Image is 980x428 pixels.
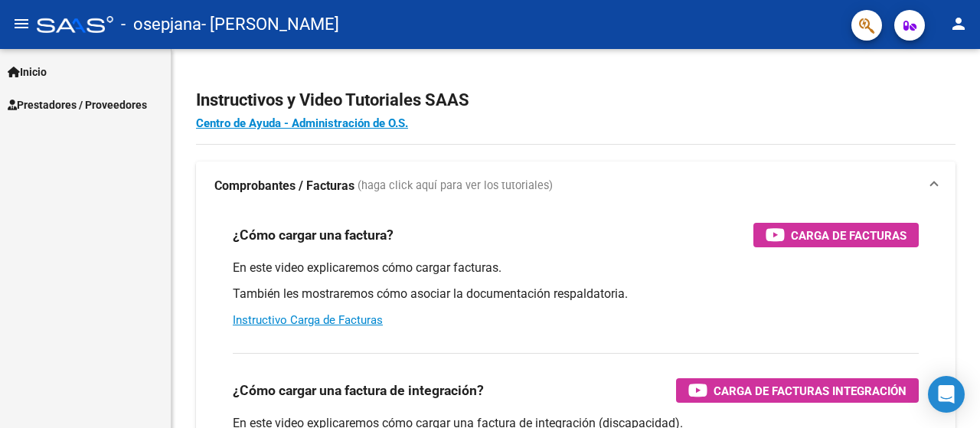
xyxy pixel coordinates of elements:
strong: Comprobantes / Facturas [214,178,354,194]
span: - osepjana [121,8,201,41]
h2: Instructivos y Video Tutoriales SAAS [196,86,955,115]
p: En este video explicaremos cómo cargar facturas. [233,260,919,276]
button: Carga de Facturas [753,223,919,247]
span: - [PERSON_NAME] [201,8,339,41]
span: Prestadores / Proveedores [8,96,147,113]
mat-expansion-panel-header: Comprobantes / Facturas (haga click aquí para ver los tutoriales) [196,162,955,211]
span: (haga click aquí para ver los tutoriales) [358,178,553,194]
p: También les mostraremos cómo asociar la documentación respaldatoria. [233,286,919,302]
a: Centro de Ayuda - Administración de O.S. [196,116,408,130]
a: Instructivo Carga de Facturas [233,313,383,327]
span: Inicio [8,64,47,80]
div: Open Intercom Messenger [928,376,965,413]
span: Carga de Facturas Integración [714,381,906,400]
h3: ¿Cómo cargar una factura? [233,224,394,246]
button: Carga de Facturas Integración [676,378,919,403]
h3: ¿Cómo cargar una factura de integración? [233,380,484,401]
mat-icon: menu [12,15,31,33]
mat-icon: person [949,15,968,33]
span: Carga de Facturas [791,226,906,245]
